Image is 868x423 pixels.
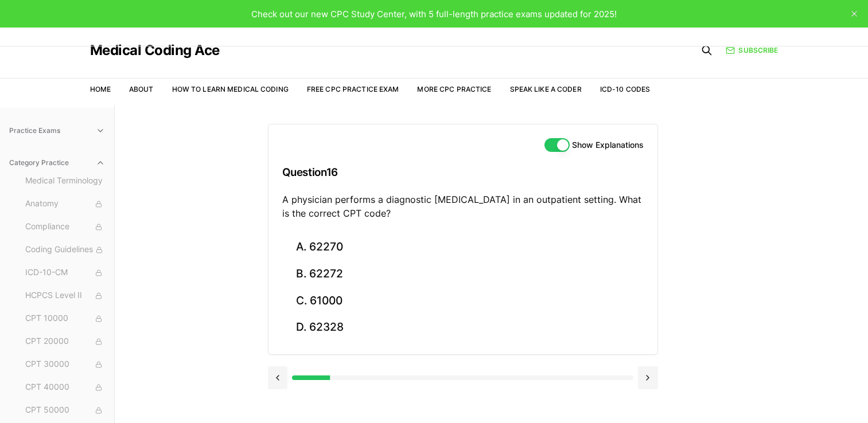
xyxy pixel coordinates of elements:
[21,241,110,259] button: Coding Guidelines
[25,404,105,417] span: CPT 50000
[417,85,491,93] a: More CPC Practice
[25,358,105,371] span: CPT 30000
[21,195,110,213] button: Anatomy
[21,264,110,282] button: ICD-10-CM
[282,314,644,341] button: D. 62328
[282,261,644,288] button: B. 62272
[25,335,105,348] span: CPT 20000
[726,45,778,56] a: Subscribe
[572,141,644,149] label: Show Explanations
[5,122,110,140] button: Practice Exams
[21,355,110,374] button: CPT 30000
[25,381,105,394] span: CPT 40000
[90,85,111,93] a: Home
[25,198,105,210] span: Anatomy
[21,332,110,351] button: CPT 20000
[21,401,110,420] button: CPT 50000
[25,244,105,256] span: Coding Guidelines
[21,172,110,190] button: Medical Terminology
[25,289,105,302] span: HCPCS Level II
[845,5,863,23] button: close
[251,9,617,19] span: Check out our new CPC Study Center, with 5 full-length practice exams updated for 2025!
[282,193,644,220] p: A physician performs a diagnostic [MEDICAL_DATA] in an outpatient setting. What is the correct CP...
[510,85,582,93] a: Speak Like a Coder
[25,267,105,279] span: ICD-10-CM
[25,175,105,187] span: Medical Terminology
[282,234,644,261] button: A. 62270
[21,218,110,236] button: Compliance
[90,44,220,57] a: Medical Coding Ace
[282,287,644,314] button: C. 61000
[25,312,105,325] span: CPT 10000
[129,85,154,93] a: About
[5,154,110,172] button: Category Practice
[307,85,399,93] a: Free CPC Practice Exam
[21,310,110,328] button: CPT 10000
[21,287,110,305] button: HCPCS Level II
[600,85,650,93] a: ICD-10 Codes
[21,378,110,397] button: CPT 40000
[172,85,289,93] a: How to Learn Medical Coding
[25,221,105,233] span: Compliance
[282,155,644,189] h3: Question 16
